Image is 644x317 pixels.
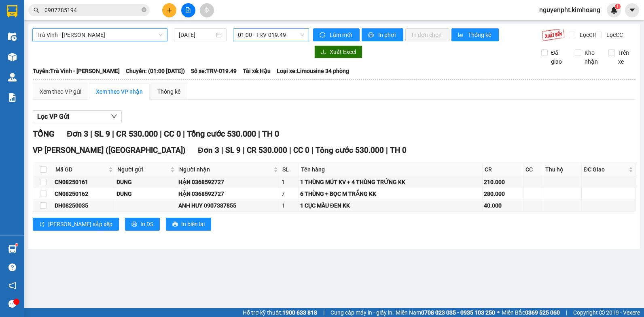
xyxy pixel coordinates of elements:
span: Đã giao [548,48,569,66]
span: printer [172,221,178,228]
span: Tài xế: Hậu [243,66,271,75]
span: 0777091516 - [3,44,64,51]
div: 40.000 [484,201,521,210]
th: CC [523,163,543,176]
span: Chuyến: (01:00 [DATE]) [126,66,185,75]
button: printerIn DS [125,218,160,231]
img: logo-vxr [7,5,17,17]
span: ⚪️ [497,311,500,314]
button: caret-down [625,3,639,17]
span: TH 0 [262,129,279,139]
div: 1 [282,201,297,210]
div: 210.000 [484,178,521,186]
span: | [160,129,162,139]
span: TỔNG [33,129,55,139]
span: Trên xe [615,48,636,66]
span: | [323,308,324,317]
span: sync [320,32,326,39]
span: Tổng cước 530.000 [187,129,256,139]
span: In phơi [378,30,397,39]
span: VP [PERSON_NAME] ([GEOGRAPHIC_DATA]) [3,27,81,43]
span: Mã GD [55,165,107,174]
div: 1 THÙNG MÚT KV + 4 THÙNG TRỨNG KK [300,178,481,186]
b: Tuyến: Trà Vinh - [PERSON_NAME] [33,68,120,74]
span: Lọc VP Gửi [37,111,69,122]
span: | [386,146,388,155]
img: solution-icon [8,93,17,102]
span: Tổng cước 530.000 [316,146,384,155]
span: plus [167,7,172,13]
div: Xem theo VP nhận [96,87,143,96]
img: warehouse-icon [8,73,17,81]
span: VP [PERSON_NAME] (Hàng) - [17,16,117,24]
div: DH08250035 [55,201,114,210]
strong: 1900 633 818 [282,309,317,316]
span: printer [131,221,137,228]
button: sort-ascending[PERSON_NAME] sắp xếp [33,218,119,231]
span: Làm mới [330,30,353,39]
span: nguyenpht.kimhoang [533,5,607,15]
td: CN08250161 [53,176,115,188]
span: 01:00 - TRV-019.49 [238,29,304,41]
span: em thư [43,44,64,51]
strong: BIÊN NHẬN GỬI HÀNG [27,4,94,12]
span: | [566,308,567,317]
span: file-add [185,7,191,13]
span: TH 0 [390,146,407,155]
span: | [183,129,185,139]
span: bar-chart [458,32,465,39]
span: | [289,146,291,155]
span: Thống kê [468,30,492,39]
div: 6 THÙNG + BỌC M TRẮNG KK [300,189,481,198]
span: Lọc CR [576,30,597,39]
span: chị vy [101,16,117,24]
span: Đơn 3 [67,129,88,139]
span: | [112,129,114,139]
th: SL [280,163,299,176]
span: CC 0 [293,146,309,155]
th: Thu hộ [543,163,582,176]
span: GIAO: [3,53,19,60]
span: down [111,113,117,120]
div: CN08250162 [55,189,114,198]
span: close-circle [142,7,146,12]
span: Lọc CC [603,30,624,39]
button: downloadXuất Excel [314,45,362,58]
strong: 0369 525 060 [525,309,560,316]
span: question-circle [8,263,16,271]
span: message [8,300,16,308]
img: icon-new-feature [610,6,618,14]
div: Thống kê [157,87,180,96]
span: Người gửi [117,165,169,174]
span: In biên lai [181,220,205,229]
span: copyright [599,310,605,315]
sup: 1 [15,244,18,246]
p: NHẬN: [3,27,118,43]
span: SL 9 [94,129,110,139]
div: 1 [282,178,297,186]
p: GỬI: [3,16,118,24]
button: file-add [181,3,195,17]
img: 9k= [542,28,565,41]
button: bar-chartThống kê [451,28,499,41]
button: Lọc VP Gửi [33,110,122,123]
button: syncLàm mới [313,28,360,41]
img: warehouse-icon [8,245,17,253]
span: VP [PERSON_NAME] ([GEOGRAPHIC_DATA]) [33,146,186,155]
span: ĐC Giao [584,165,627,174]
span: aim [204,7,210,13]
img: warehouse-icon [8,53,17,61]
span: Loại xe: Limousine 34 phòng [277,66,349,75]
span: Hỗ trợ kỹ thuật: [243,308,317,317]
span: | [311,146,314,155]
div: HẬN 0368592727 [178,189,279,198]
td: DH08250035 [53,200,115,212]
span: SL 9 [225,146,241,155]
th: CR [483,163,523,176]
span: CR 530.000 [247,146,287,155]
span: close-circle [142,6,146,14]
div: DUNG [117,178,176,186]
span: Người nhận [179,165,272,174]
span: Cung cấp máy in - giấy in: [330,308,394,317]
button: aim [200,3,214,17]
